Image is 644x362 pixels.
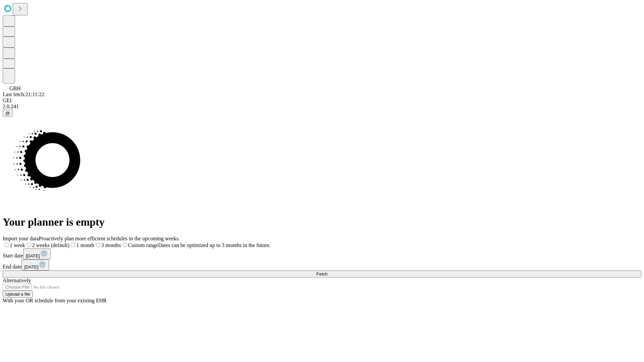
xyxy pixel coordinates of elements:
[123,243,127,247] input: Custom rangeDates can be optimized up to 3 months in the future.
[3,259,641,270] div: End date
[26,253,40,258] span: [DATE]
[128,242,158,248] span: Custom range
[101,242,121,248] span: 3 months
[3,216,641,228] h1: Your planner is empty
[32,242,69,248] span: 2 weeks (default)
[9,85,21,91] span: GBH
[158,242,270,248] span: Dates can be optimized up to 3 months in the future.
[3,248,641,259] div: Start date
[316,271,327,277] span: Fetch
[21,259,49,270] button: [DATE]
[3,236,39,241] span: Import your data
[27,243,31,247] input: 2 weeks (default)
[39,236,180,241] span: Proactively plan more efficient schedules in the upcoming weeks.
[3,278,31,283] span: Alternatively
[3,291,33,298] button: Upload a file
[23,248,51,259] button: [DATE]
[10,242,25,248] span: 1 week
[3,110,13,117] button: @
[3,98,641,104] div: GEI
[5,111,10,116] span: @
[3,104,641,110] div: 2.0.241
[4,243,9,247] input: 1 week
[76,242,94,248] span: 1 month
[3,270,641,278] button: Fetch
[71,243,75,247] input: 1 month
[24,264,38,269] span: [DATE]
[3,92,44,97] span: Last fetch: 21:11:22
[3,298,107,303] span: With your OR schedule from your existing EHR
[96,243,100,247] input: 3 months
